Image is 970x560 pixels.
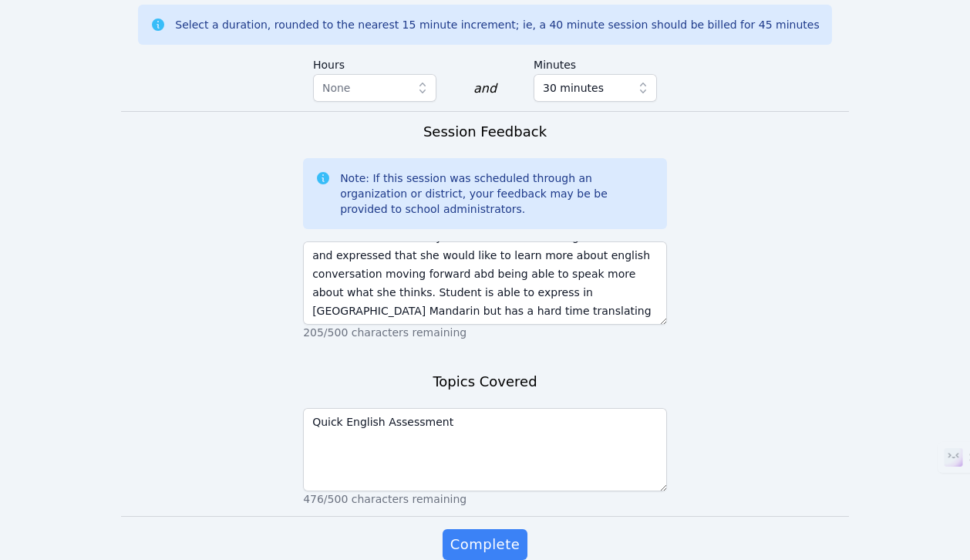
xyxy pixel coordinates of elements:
[303,491,667,507] p: 476/500 characters remaining
[433,371,537,393] h3: Topics Covered
[313,51,436,74] label: Hours
[450,534,520,555] span: Complete
[340,170,655,217] div: Note: If this session was scheduled through an organization or district, your feedback may be be ...
[303,241,667,325] textarea: Student didn't have any materials that she brought to class and expressed that she would like to ...
[473,79,497,98] div: and
[303,408,667,491] textarea: Quick English Assessment
[303,325,667,340] p: 205/500 characters remaining
[175,17,819,32] div: Select a duration, rounded to the nearest 15 minute increment; ie, a 40 minute session should be ...
[423,121,547,143] h3: Session Feedback
[322,82,351,94] span: None
[534,51,657,74] label: Minutes
[543,79,604,97] span: 30 minutes
[443,529,527,560] button: Complete
[313,74,436,102] button: None
[534,74,657,102] button: 30 minutes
